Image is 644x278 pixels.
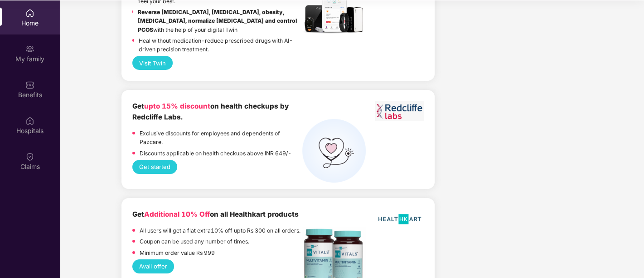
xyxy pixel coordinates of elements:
img: Screenshot%202023-06-01%20at%2011.51.45%20AM.png [375,101,424,121]
span: Additional 10% Off [144,210,210,218]
button: Visit Twin [132,56,173,70]
img: svg+xml;base64,PHN2ZyBpZD0iQmVuZWZpdHMiIHhtbG5zPSJodHRwOi8vd3d3LnczLm9yZy8yMDAwL3N2ZyIgd2lkdGg9Ij... [25,80,34,89]
button: Avail offer [132,259,174,273]
p: Coupon can be used any number of times. [140,237,249,246]
button: Get started [132,160,177,174]
img: HealthKart-Logo-702x526.png [375,209,424,229]
img: svg+xml;base64,PHN2ZyB3aWR0aD0iMjAiIGhlaWdodD0iMjAiIHZpZXdCb3g9IjAgMCAyMCAyMCIgZmlsbD0ibm9uZSIgeG... [25,45,34,54]
p: with the help of your digital Twin [138,8,302,34]
img: svg+xml;base64,PHN2ZyBpZD0iSG9tZSIgeG1sbnM9Imh0dHA6Ly93d3cudzMub3JnLzIwMDAvc3ZnIiB3aWR0aD0iMjAiIG... [25,9,34,18]
p: Exclusive discounts for employees and dependents of Pazcare. [140,129,302,147]
img: svg+xml;base64,PHN2ZyBpZD0iSG9zcGl0YWxzIiB4bWxucz0iaHR0cDovL3d3dy53My5vcmcvMjAwMC9zdmciIHdpZHRoPS... [25,116,34,125]
strong: Reverse [MEDICAL_DATA], [MEDICAL_DATA], obesity, [MEDICAL_DATA], normalize [MEDICAL_DATA] and con... [138,9,297,33]
p: Discounts applicable on health checkups above INR 649/- [140,149,291,158]
p: Heal without medication-reduce prescribed drugs with AI-driven precision treatment. [139,36,302,54]
p: All users will get a flat extra10% off upto Rs 300 on all orders. [140,226,300,235]
span: upto 15% discount [144,102,210,110]
img: svg+xml;base64,PHN2ZyBpZD0iQ2xhaW0iIHhtbG5zPSJodHRwOi8vd3d3LnczLm9yZy8yMDAwL3N2ZyIgd2lkdGg9IjIwIi... [25,152,34,161]
img: health%20check%20(1).png [302,119,366,183]
b: Get on health checkups by Redcliffe Labs. [132,102,289,121]
b: Get on all Healthkart products [132,210,299,218]
p: Minimum order value Rs 999 [140,248,215,257]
